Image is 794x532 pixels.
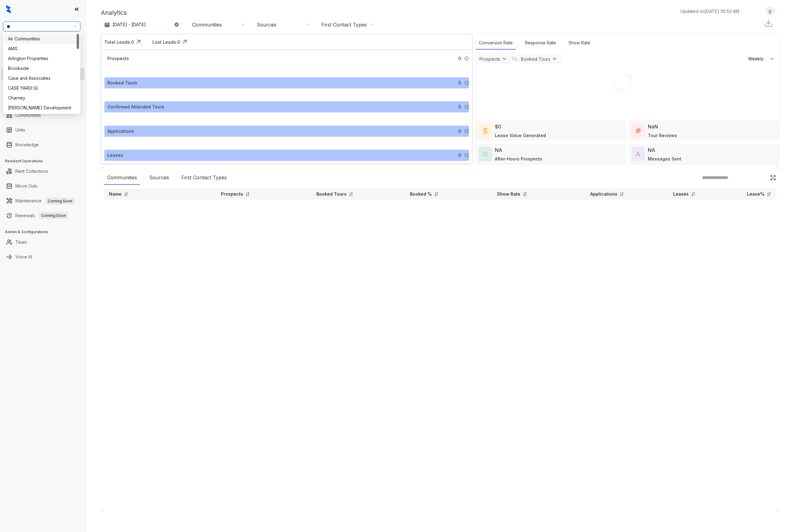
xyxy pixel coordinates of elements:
[680,8,739,14] p: Updated on [DATE] 05:53 AM
[495,146,502,154] div: NA
[8,85,75,91] div: CASE YARDI IQ
[15,165,48,177] a: Rent Collections
[15,109,41,121] a: Communities
[648,156,681,162] div: Messages Sent
[551,56,558,62] img: ViewFilterArrow
[1,139,85,151] li: Knowledge
[5,229,86,235] h3: Admin & Configurations
[221,191,243,197] p: Prospects
[1,41,85,54] li: Leads
[673,191,689,197] p: Leases
[458,152,461,159] span: 0
[8,35,75,42] div: Air Communities
[104,39,134,45] div: Total Leads: 0
[349,192,353,197] img: sorting
[636,128,640,133] img: TourReviews
[4,103,79,113] div: Davis Development
[4,44,79,54] div: AMG
[464,80,469,85] img: Info
[257,21,276,28] div: Sources
[748,56,767,62] span: Weekly
[648,146,655,154] div: NA
[124,192,128,197] img: sorting
[15,139,39,151] a: Knowledge
[495,123,501,130] div: $0
[764,18,773,28] img: Download
[1,83,85,95] li: Collections
[15,180,38,192] a: Move Outs
[4,83,79,93] div: CASE YARDI IQ
[458,55,461,62] span: 0
[648,123,658,130] div: NaN
[15,251,32,263] a: Voice AI
[523,192,527,197] img: sorting
[178,171,230,185] div: First Contact Types
[113,22,146,28] p: [DATE] - [DATE]
[101,8,127,17] p: Analytics
[152,39,180,45] div: Lost Leads: 0
[39,212,68,219] span: Coming Soon
[4,73,79,83] div: Case and Associates
[604,64,650,111] img: Loader
[458,104,461,110] span: 0
[1,195,85,207] li: Maintenance
[458,128,461,135] span: 0
[757,175,762,180] img: SearchIcon
[15,236,27,248] a: Team
[464,56,469,61] img: Info
[107,104,164,110] div: Confirmed Attended Tours
[4,54,79,63] div: Arlington Properties
[1,109,85,121] li: Communities
[8,55,75,62] div: Arlington Properties
[104,171,140,185] div: Communities
[464,129,469,134] img: Info
[245,192,250,197] img: sorting
[511,55,517,63] div: To
[458,79,461,86] span: 0
[6,5,11,14] img: logo
[1,236,85,248] li: Team
[521,56,550,62] div: Booked Tours
[497,191,520,197] p: Show Rate
[1,209,85,222] li: Renewals
[476,36,516,50] div: Conversion Rate
[8,65,75,72] div: Brookside
[479,56,500,62] div: Prospects
[434,192,439,197] img: sorting
[15,124,25,136] a: Units
[5,158,86,164] h3: Resident Operations
[767,192,771,197] img: sorting
[1,68,85,80] li: Leasing
[410,191,432,197] p: Booked %
[620,192,624,197] img: sorting
[483,152,487,156] img: AfterHoursConversations
[8,104,75,111] div: [PERSON_NAME] Development
[1,251,85,263] li: Voice AI
[691,192,696,197] img: sorting
[501,56,507,62] img: ViewFilterArrow
[45,198,75,205] span: Coming Soon
[316,191,347,197] p: Booked Tours
[770,175,776,181] img: Click Icon
[744,53,779,64] button: Weekly
[134,37,143,47] img: Click Icon
[766,8,774,14] img: UserAvatar
[1,180,85,192] li: Move Outs
[4,93,79,103] div: Charney
[4,34,79,44] div: Air Communities
[590,191,617,197] p: Applications
[464,104,469,109] img: Info
[495,132,546,139] div: Lease Value Generated
[107,152,123,159] div: Leases
[648,132,677,139] div: Tour Reviews
[4,63,79,73] div: Brookside
[321,21,367,28] div: First Contact Types
[146,171,172,185] div: Sources
[180,37,189,47] img: Click Icon
[192,21,222,28] div: Communities
[8,95,75,101] div: Charney
[565,36,593,50] div: Show Rate
[495,156,542,162] div: After-Hours Prospects
[107,128,134,135] div: Applications
[483,127,487,134] img: LeaseValue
